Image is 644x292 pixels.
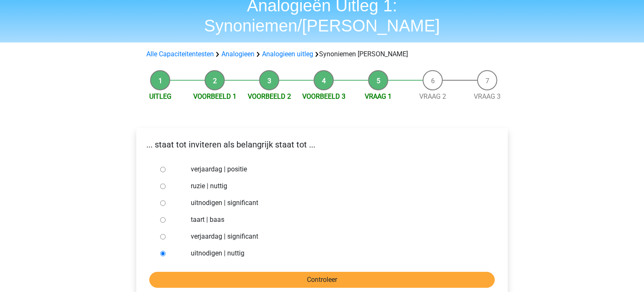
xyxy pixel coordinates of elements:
input: Controleer [149,272,495,288]
a: Vraag 2 [419,92,446,100]
p: ... staat tot inviteren als belangrijk staat tot ... [143,138,501,151]
a: Vraag 1 [365,92,392,100]
a: Analogieen uitleg [262,50,313,58]
label: verjaardag | positie [191,164,481,174]
a: Voorbeeld 2 [248,92,291,100]
label: uitnodigen | nuttig [191,248,481,258]
label: ruzie | nuttig [191,181,481,191]
a: Analogieen [221,50,254,58]
label: taart | baas [191,215,481,225]
div: Synoniemen [PERSON_NAME] [143,49,501,59]
a: Vraag 3 [474,92,501,100]
a: Uitleg [149,92,171,100]
label: uitnodigen | significant [191,198,481,208]
a: Voorbeeld 1 [193,92,236,100]
a: Voorbeeld 3 [302,92,345,100]
a: Alle Capaciteitentesten [146,50,214,58]
label: verjaardag | significant [191,231,481,242]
